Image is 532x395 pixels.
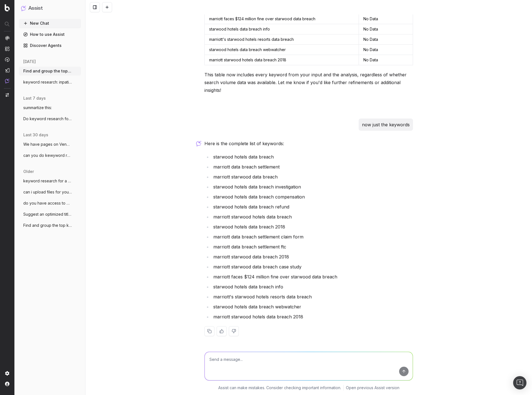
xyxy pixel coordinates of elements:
li: marriott data breach settlement claim form [212,233,413,241]
li: starwood hotels data breach refund [212,203,413,211]
button: Find and group the top keywords for acco [19,221,81,230]
button: Find and group the top keywords for sta [19,67,81,76]
a: How to use Assist [19,30,81,39]
td: marriott faces $124 million fine over starwood data breach [205,14,359,24]
span: Find and group the top keywords for acco [23,223,72,228]
td: starwood hotels data breach webwatcher [205,45,359,55]
button: can you do kewyword research for this pa [19,151,81,160]
button: do you have access to my SEM Rush data [19,199,81,208]
span: last 7 days [23,95,46,101]
span: keyword research: inpatient rehab [23,79,72,85]
img: Studio [5,68,9,72]
button: New Chat [19,19,81,28]
img: Analytics [5,36,9,40]
button: keyword research for a page about a mass [19,177,81,185]
span: can you do kewyword research for this pa [23,153,72,158]
span: can i upload files for you to analyze [23,189,72,195]
td: No Data [359,45,413,55]
a: Open previous Assist version [346,385,399,391]
td: marriott starwood hotels data breach 2018 [205,55,359,65]
span: keyword research for a page about a mass [23,178,72,184]
img: Activation [5,57,9,62]
td: marriott's starwood hotels resorts data breach [205,34,359,45]
span: [DATE] [23,59,36,64]
div: Open Intercom Messenger [513,376,526,389]
li: starwood hotels data breach [212,153,413,161]
p: Assist can make mistakes. Consider checking important information. [218,385,341,391]
button: summartize this: [19,103,81,112]
li: marriott starwood data breach case study [212,263,413,271]
li: marriott starwood hotels data breach 2018 [212,313,413,321]
img: Assist [5,79,9,83]
li: marriott starwood hotels data breach [212,213,413,221]
img: Switch project [6,93,9,97]
span: summartize this: [23,105,52,110]
span: Do keyword research for a lawsuit invest [23,116,72,122]
button: can i upload files for you to analyze [19,188,81,197]
img: My account [5,382,9,386]
td: starwood hotels data breach info [205,24,359,34]
button: Do keyword research for a lawsuit invest [19,114,81,123]
li: starwood hotels data breach info [212,283,413,291]
p: This table now includes every keyword from your input and the analysis, regardless of whether sea... [204,71,413,94]
a: Discover Agents [19,41,81,50]
img: Botify logo [5,4,10,11]
p: Here is the complete list of keywords: [204,140,413,147]
li: starwood hotels data breach compensation [212,193,413,201]
h1: Assist [28,4,43,12]
td: No Data [359,14,413,24]
button: We have pages on Venmo and CashApp refer [19,140,81,149]
button: keyword research: inpatient rehab [19,78,81,87]
img: Intelligence [5,46,9,51]
span: last 30 days [23,132,48,138]
img: Setting [5,371,9,376]
li: marriott data breach settlement ftc [212,243,413,251]
li: marriott starwood data breach 2018 [212,253,413,261]
button: Suggest an optimized title and descripti [19,210,81,219]
li: marriott faces $124 million fine over starwood data breach [212,273,413,281]
li: marriott starwood data breach [212,173,413,181]
td: No Data [359,34,413,45]
td: No Data [359,55,413,65]
img: Assist [21,6,26,11]
p: now just the keywords [362,121,410,129]
button: Assist [21,4,79,12]
li: marriott's starwood hotels resorts data breach [212,293,413,301]
img: Botify assist logo [196,141,201,146]
span: Suggest an optimized title and descripti [23,212,72,217]
span: Find and group the top keywords for sta [23,68,72,74]
span: older [23,169,34,174]
span: We have pages on Venmo and CashApp refer [23,142,72,147]
li: starwood hotels data breach investigation [212,183,413,191]
li: starwood hotels data breach 2018 [212,223,413,231]
td: No Data [359,24,413,34]
span: do you have access to my SEM Rush data [23,200,72,206]
li: marriott data breach settlement [212,163,413,171]
li: starwood hotels data breach webwatcher [212,303,413,311]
